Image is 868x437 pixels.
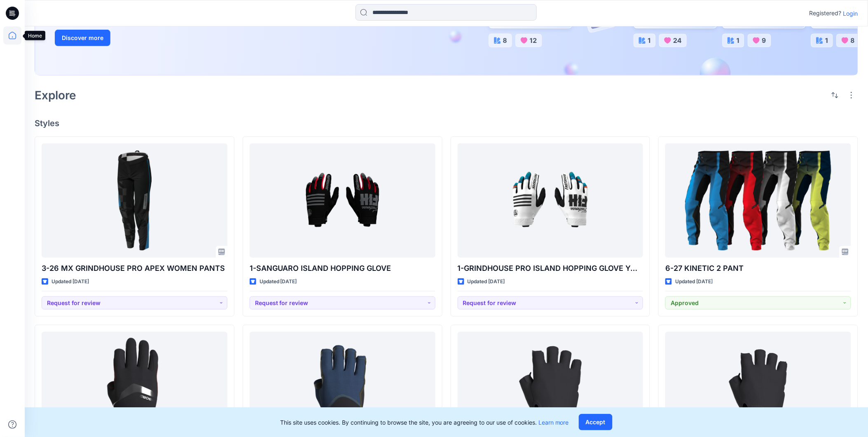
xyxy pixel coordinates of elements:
a: 1-GRINDHOUSE PRO ISLAND HOPPING GLOVE YOUTH [458,143,643,258]
p: 1-GRINDHOUSE PRO ISLAND HOPPING GLOVE YOUTH [458,263,643,274]
p: 6-27 KINETIC 2 PANT [665,263,851,274]
a: 3-26 MX GRINDHOUSE PRO APEX WOMEN PANTS [42,143,227,258]
p: Updated [DATE] [675,277,713,286]
a: 6-27 KINETIC 2 PANT [665,143,851,258]
a: 1-SANGUARO ISLAND HOPPING GLOVE [250,143,435,258]
button: Accept [579,414,613,430]
a: Learn more [538,419,569,426]
a: Discover more [55,30,240,46]
p: Updated [DATE] [260,277,297,286]
button: Discover more [55,30,110,46]
p: Updated [DATE] [51,277,89,286]
p: Registered? [810,8,842,18]
p: Updated [DATE] [468,277,505,286]
h2: Explore [35,89,76,102]
p: 1-SANGUARO ISLAND HOPPING GLOVE [250,263,435,274]
p: Login [843,9,858,18]
h4: Styles [35,118,858,128]
p: 3-26 MX GRINDHOUSE PRO APEX WOMEN PANTS [42,263,227,274]
p: This site uses cookies. By continuing to browse the site, you are agreeing to our use of cookies. [280,418,569,427]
